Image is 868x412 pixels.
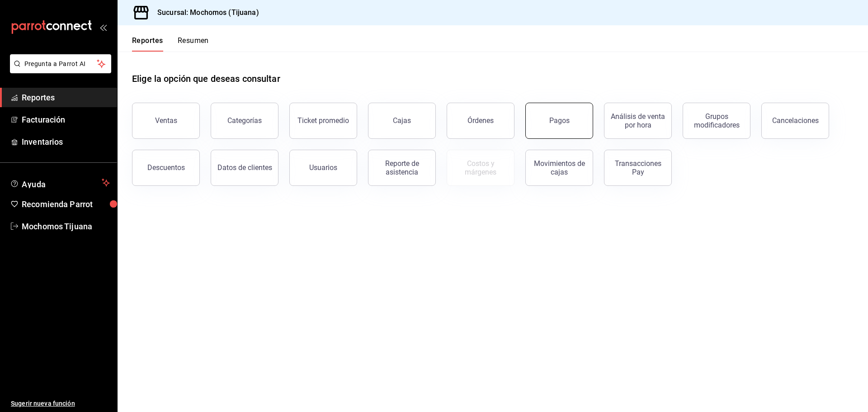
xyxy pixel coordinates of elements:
div: navigation tabs [132,36,209,52]
span: Inventarios [22,136,110,148]
button: Órdenes [447,103,514,139]
div: Ticket promedio [297,116,349,125]
span: Mochomos Tijuana [22,220,110,232]
div: Cancelaciones [772,116,819,125]
span: Recomienda Parrot [22,198,110,210]
span: Ayuda [22,177,98,188]
div: Movimientos de cajas [531,159,587,176]
div: Ventas [155,116,177,125]
div: Análisis de venta por hora [610,112,666,129]
button: Datos de clientes [211,150,278,186]
div: Categorías [227,116,262,125]
div: Datos de clientes [217,163,272,172]
button: Grupos modificadores [683,103,750,139]
button: open_drawer_menu [99,24,107,31]
div: Grupos modificadores [689,112,745,129]
span: Facturación [22,114,110,126]
a: Pregunta a Parrot AI [6,66,111,75]
button: Cancelaciones [761,103,829,139]
span: Reportes [22,91,110,104]
button: Ventas [132,103,200,139]
button: Transacciones Pay [604,150,672,186]
div: Cajas [393,115,411,126]
span: Sugerir nueva función [11,399,110,408]
h3: Sucursal: Mochomos (Tijuana) [150,7,259,18]
div: Órdenes [467,116,494,125]
div: Reporte de asistencia [374,159,430,176]
div: Costos y márgenes [453,159,509,176]
button: Categorías [211,103,278,139]
button: Análisis de venta por hora [604,103,672,139]
button: Descuentos [132,150,200,186]
div: Descuentos [147,163,185,172]
button: Pagos [525,103,593,139]
button: Reportes [132,36,163,52]
div: Usuarios [309,163,337,172]
span: Pregunta a Parrot AI [24,59,97,69]
a: Cajas [368,103,436,139]
button: Usuarios [289,150,357,186]
button: Resumen [178,36,209,52]
div: Transacciones Pay [610,159,666,176]
h1: Elige la opción que deseas consultar [132,72,280,85]
button: Movimientos de cajas [525,150,593,186]
div: Pagos [549,116,570,125]
button: Reporte de asistencia [368,150,436,186]
button: Pregunta a Parrot AI [10,54,111,73]
button: Contrata inventarios para ver este reporte [447,150,514,186]
button: Ticket promedio [289,103,357,139]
